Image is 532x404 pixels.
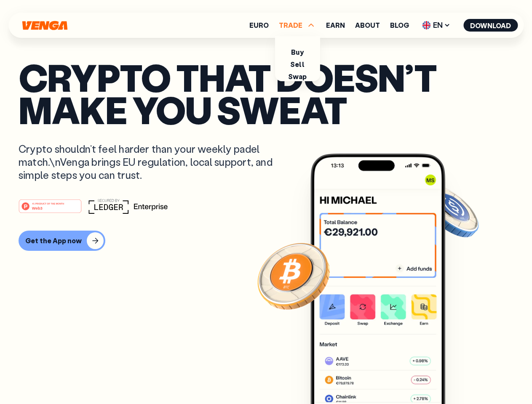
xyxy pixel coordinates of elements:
a: Euro [249,22,269,29]
p: Crypto that doesn’t make you sweat [19,61,513,125]
a: Buy [291,48,303,56]
a: Sell [290,60,305,69]
a: Blog [390,22,409,29]
button: Get the App now [19,231,105,251]
a: About [355,22,380,29]
img: Bitcoin [256,238,331,314]
tspan: #1 PRODUCT OF THE MONTH [32,202,64,205]
button: Download [463,19,518,32]
tspan: Web3 [32,205,43,210]
span: EN [419,19,453,32]
div: Get the App now [25,237,82,245]
p: Crypto shouldn’t feel harder than your weekly padel match.\nVenga brings EU regulation, local sup... [19,142,285,182]
span: TRADE [279,20,316,30]
img: flag-uk [422,21,430,29]
a: Get the App now [19,231,513,251]
svg: Home [21,21,68,30]
a: Earn [326,22,345,29]
span: TRADE [279,22,302,29]
img: USDC coin [420,181,481,242]
a: Swap [288,72,307,81]
a: #1 PRODUCT OF THE MONTHWeb3 [19,204,82,215]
